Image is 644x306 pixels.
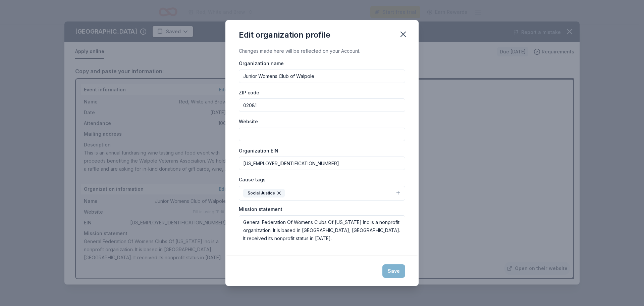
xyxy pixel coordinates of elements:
div: Due [DATE] [497,47,528,56]
span: General Federation Of Womens Clubs Of [US_STATE] Inc is a nonprofit organization. It is based in ... [84,237,229,262]
div: Copy and paste your information: [75,67,243,76]
span: This is an annual fundraising wine tasting and food event with proceeds benefiting the Walpole Ve... [84,149,229,173]
span: Saved [166,28,181,36]
div: Description [84,141,234,149]
div: Mission statement [84,229,234,237]
a: Open on their website [504,262,570,275]
span: EIN [84,219,129,227]
div: Organization information [81,184,237,194]
span: Date [84,108,129,117]
button: Saved [152,26,194,38]
span: 100 [129,119,226,127]
button: Report a mistake [513,28,561,36]
span: Junior Womens Club of Walpole [129,197,226,205]
span: Name [84,197,129,205]
div: [GEOGRAPHIC_DATA]'s Application [251,67,343,76]
span: Red, White and Brew [129,98,226,106]
span: Mailing address [84,130,129,138]
span: Website [84,208,129,216]
span: [DATE] [129,108,226,117]
div: [GEOGRAPHIC_DATA] [75,26,137,37]
button: Requirements [534,48,574,56]
div: Event information [81,84,237,95]
span: Fill in using "Edit" [193,209,226,215]
span: [US_EMPLOYER_IDENTIFICATION_NUMBER] [129,219,226,227]
span: Name [84,98,129,106]
span: Requirements [542,48,574,56]
span: Attendance [84,119,129,127]
button: Edit [219,86,227,94]
button: Edit [219,185,227,193]
button: Apply online [75,45,104,59]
